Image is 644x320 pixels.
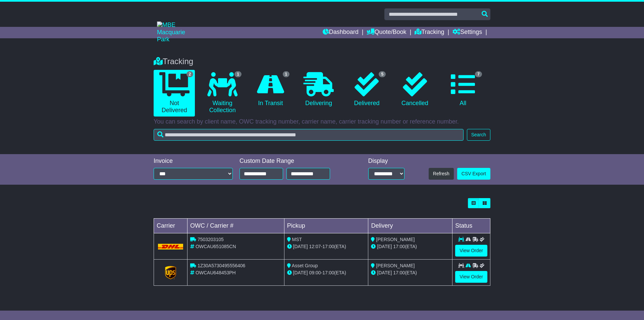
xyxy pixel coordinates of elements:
a: Cancelled [394,70,435,109]
a: View Order [455,245,487,257]
span: 2 [186,71,194,77]
span: [DATE] [377,244,392,249]
span: MST [292,237,302,242]
span: 7503203105 [198,237,224,242]
a: 1 In Transit [250,70,291,109]
a: 2 Not Delivered [154,70,195,117]
div: Tracking [150,57,494,66]
a: Quote/Book [367,27,406,38]
span: 17:00 [322,244,334,249]
div: (ETA) [371,243,449,250]
a: 7 All [442,70,484,109]
button: Search [467,129,490,141]
span: 5 [379,71,386,77]
a: Delivering [298,70,339,109]
span: 1Z30A5730495556406 [198,263,245,268]
img: MBE Macquarie Park [157,21,197,43]
div: (ETA) [371,269,449,276]
span: 12:07 [309,244,321,249]
button: Refresh [429,168,454,180]
td: Status [452,219,490,233]
a: Tracking [415,27,444,38]
span: 7 [475,71,482,77]
div: - (ETA) [287,243,366,250]
span: 17:00 [322,270,334,275]
td: OWC / Carrier # [187,219,284,233]
p: You can search by client name, OWC tracking number, carrier name, carrier tracking number or refe... [154,118,490,126]
span: 1 [283,71,290,77]
a: CSV Export [457,168,490,180]
span: [DATE] [377,270,392,275]
span: 17:00 [393,270,405,275]
a: View Order [455,271,487,283]
a: 5 Delivered [346,70,387,109]
span: 1 [234,71,241,77]
span: Asset Group [292,263,318,268]
td: Carrier [154,219,187,233]
div: - (ETA) [287,269,366,276]
img: GetCarrierServiceLogo [165,266,176,279]
div: Display [368,157,405,165]
div: Invoice [154,157,233,165]
a: Settings [452,27,482,38]
div: Custom Date Range [239,157,347,165]
span: OWCAU648453PH [196,270,236,275]
span: [PERSON_NAME] [376,263,415,268]
a: 1 Waiting Collection [202,70,243,117]
span: 09:00 [309,270,321,275]
a: Dashboard [323,27,359,38]
span: OWCAU651085CN [196,244,236,249]
span: 17:00 [393,244,405,249]
span: [PERSON_NAME] [376,237,415,242]
td: Delivery [368,219,452,233]
span: [DATE] [293,244,308,249]
td: Pickup [284,219,368,233]
img: DHL.png [158,244,183,249]
span: [DATE] [293,270,308,275]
